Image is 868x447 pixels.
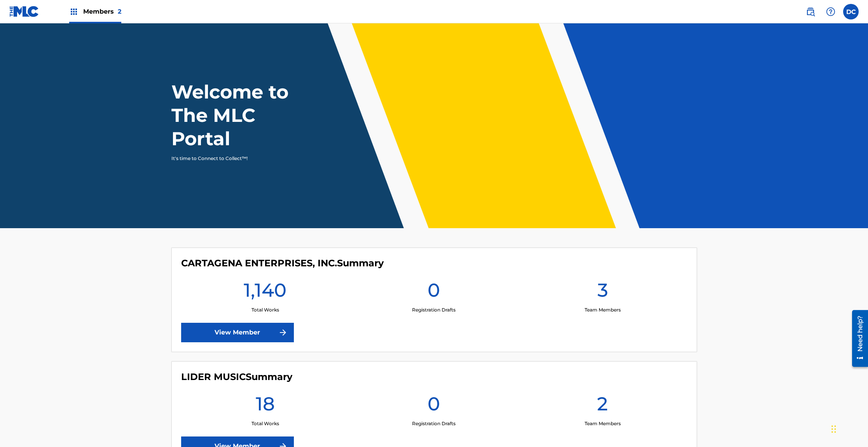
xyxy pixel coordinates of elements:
[181,323,294,342] a: View Member
[597,392,608,420] h1: 2
[244,278,286,306] h1: 1,140
[118,8,121,15] span: 2
[256,392,275,420] h1: 18
[278,328,288,337] img: f7272a7cc735f4ea7f67.svg
[803,4,818,19] a: Public Search
[846,307,868,370] iframe: Resource Center
[69,7,79,16] img: Top Rightsholders
[597,278,608,306] h1: 3
[585,306,621,313] p: Team Members
[412,420,456,427] p: Registration Drafts
[585,420,621,427] p: Team Members
[181,371,292,383] h4: LIDER MUSIC
[181,257,384,269] h4: CARTAGENA ENTERPRISES, INC.
[83,7,121,16] span: Members
[9,6,39,17] img: MLC Logo
[428,278,440,306] h1: 0
[826,7,835,16] img: help
[428,392,440,420] h1: 0
[171,80,317,150] h1: Welcome to The MLC Portal
[823,4,838,19] div: Help
[251,306,279,313] p: Total Works
[806,7,815,16] img: search
[843,4,859,19] div: User Menu
[831,417,836,441] div: Drag
[412,306,456,313] p: Registration Drafts
[171,155,306,162] p: It's time to Connect to Collect™!
[829,410,868,447] iframe: Chat Widget
[251,420,279,427] p: Total Works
